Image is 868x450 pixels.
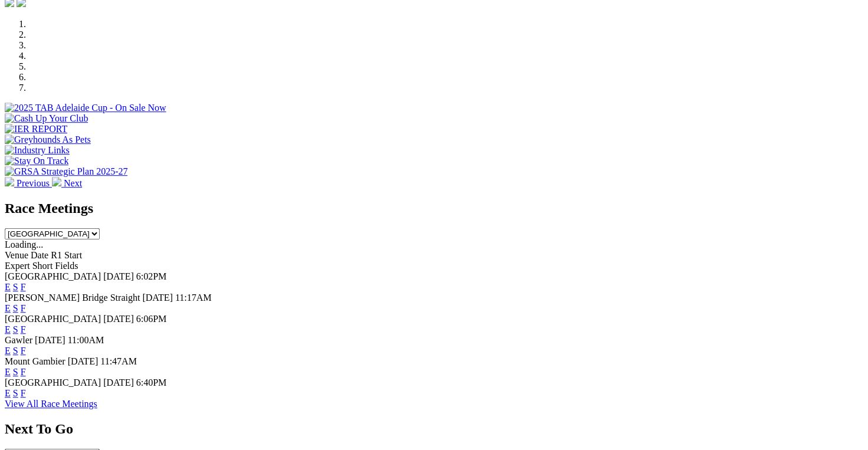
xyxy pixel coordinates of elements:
a: S [13,346,18,356]
span: R1 Start [51,250,82,260]
a: E [5,367,11,377]
span: [DATE] [35,335,65,345]
span: [GEOGRAPHIC_DATA] [5,377,101,387]
a: Previous [5,178,52,188]
span: 6:02PM [136,271,167,281]
img: Stay On Track [5,156,68,166]
span: Date [31,250,48,260]
a: S [13,324,18,334]
span: [DATE] [103,314,134,324]
img: Greyhounds As Pets [5,134,91,145]
a: View All Race Meetings [5,399,97,409]
a: F [21,388,26,398]
span: [DATE] [103,271,134,281]
span: Next [64,178,82,188]
span: Expert [5,261,30,271]
img: IER REPORT [5,124,67,134]
span: 6:40PM [136,377,167,387]
h2: Race Meetings [5,201,863,216]
a: F [21,367,26,377]
h2: Next To Go [5,421,863,437]
span: [DATE] [142,293,173,303]
img: Industry Links [5,145,70,156]
a: S [13,388,18,398]
a: S [13,282,18,292]
span: [PERSON_NAME] Bridge Straight [5,293,140,303]
span: 11:00AM [68,335,104,345]
img: GRSA Strategic Plan 2025-27 [5,166,127,177]
span: 11:47AM [100,356,137,366]
a: Next [52,178,82,188]
span: Mount Gambier [5,356,65,366]
a: E [5,346,11,356]
a: E [5,282,11,292]
span: [DATE] [68,356,99,366]
a: S [13,367,18,377]
a: E [5,388,11,398]
a: F [21,282,26,292]
img: chevron-right-pager-white.svg [52,177,61,186]
span: Previous [17,178,50,188]
span: 11:17AM [175,293,212,303]
a: E [5,324,11,334]
span: Venue [5,250,28,260]
span: Gawler [5,335,32,345]
span: Loading... [5,239,43,249]
span: [DATE] [103,377,134,387]
a: S [13,303,18,313]
span: 6:06PM [136,314,167,324]
a: F [21,324,26,334]
img: chevron-left-pager-white.svg [5,177,14,186]
img: Cash Up Your Club [5,113,88,124]
span: [GEOGRAPHIC_DATA] [5,271,101,281]
span: [GEOGRAPHIC_DATA] [5,314,101,324]
span: Short [32,261,53,271]
a: F [21,303,26,313]
a: E [5,303,11,313]
a: F [21,346,26,356]
img: 2025 TAB Adelaide Cup - On Sale Now [5,103,166,113]
span: Fields [55,261,78,271]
